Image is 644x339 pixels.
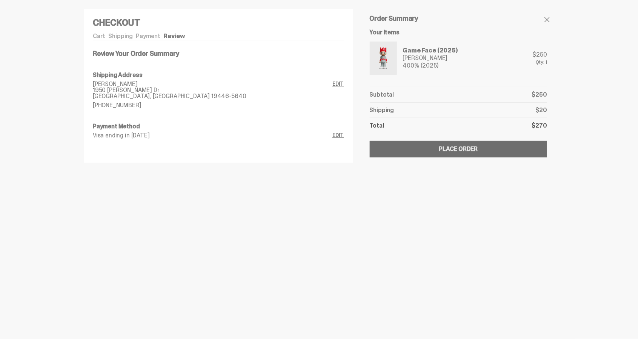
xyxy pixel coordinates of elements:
[136,32,160,40] a: Payment
[93,50,344,57] h5: Review Your Order Summary
[532,123,547,129] p: $270
[535,107,547,113] p: $20
[93,18,344,27] h4: Checkout
[532,92,547,98] p: $250
[163,32,185,40] a: Review
[93,123,344,129] h6: Payment Method
[93,93,332,99] p: [GEOGRAPHIC_DATA], [GEOGRAPHIC_DATA] 19446-5640
[332,81,344,108] a: Edit
[403,55,458,61] div: [PERSON_NAME]
[370,15,547,22] h5: Order Summary
[93,32,105,40] a: Cart
[93,87,332,93] p: 1950 [PERSON_NAME] Dr
[332,133,344,139] a: Edit
[93,72,344,78] h6: Shipping Address
[403,63,458,69] div: 400% (2025)
[370,29,547,35] h6: Your Items
[439,146,478,152] div: Place Order
[403,48,458,54] div: Game Face (2025)
[533,52,547,58] div: $250
[370,92,394,98] p: Subtotal
[93,102,332,108] p: [PHONE_NUMBER]
[93,133,332,139] p: Visa ending in [DATE]
[370,107,394,113] p: Shipping
[108,32,133,40] a: Shipping
[370,141,547,157] button: Place Order
[371,43,395,73] img: 01-ghostwrite-mlb-game-face-hero-harper-front.png
[370,123,384,129] p: Total
[93,81,332,87] p: [PERSON_NAME]
[533,59,547,65] div: Qty: 1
